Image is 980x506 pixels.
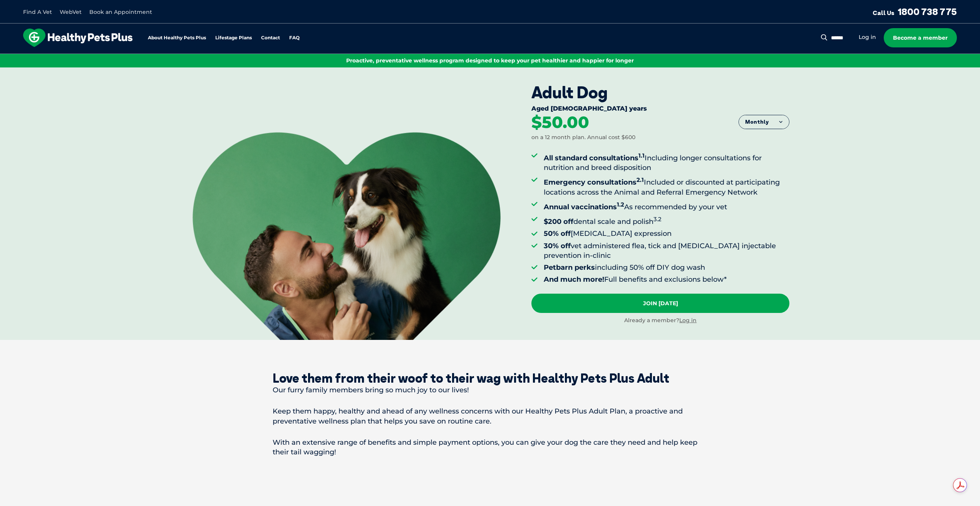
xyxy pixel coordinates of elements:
[544,242,571,250] strong: 30% off
[544,200,789,212] li: As recommended by your vet
[544,275,604,284] strong: And much more!
[544,263,789,272] li: including 50% off DIY dog wash
[859,34,876,41] a: Log in
[544,151,789,173] li: Including longer consultations for nutrition and breed disposition
[193,132,501,340] img: <br /> <b>Warning</b>: Undefined variable $title in <b>/var/www/html/current/codepool/wp-content/...
[215,35,252,40] a: Lifestage Plans
[617,201,624,208] sup: 1.2
[89,8,152,15] a: Book an Appointment
[544,229,789,239] li: [MEDICAL_DATA] expression
[346,57,634,64] span: Proactive, preventative wellness program designed to keep your pet healthier and happier for longer
[819,34,829,41] button: Search
[544,275,789,284] li: Full benefits and exclusions below*
[289,35,300,40] a: FAQ
[148,35,206,40] a: About Healthy Pets Plus
[531,105,789,114] div: Aged [DEMOGRAPHIC_DATA] years
[261,35,280,40] a: Contact
[531,114,589,131] div: $50.00
[531,317,789,324] div: Already a member?
[638,152,645,159] sup: 1.1
[531,83,789,102] div: Adult Dog
[544,175,789,197] li: Included or discounted at participating locations across the Animal and Referral Emergency Network
[544,217,573,226] strong: $200 off
[531,294,789,313] a: Join [DATE]
[884,28,957,47] a: Become a member
[544,154,645,162] strong: All standard consultations
[60,8,82,15] a: WebVet
[273,385,708,395] p: Our furry family members bring so much joy to our lives!
[873,9,895,17] span: Call Us
[637,176,644,183] sup: 2.1
[544,203,624,211] strong: Annual vaccinations
[739,115,789,129] button: Monthly
[679,317,697,324] a: Log in
[873,6,957,17] a: Call Us1800 738 775
[544,229,571,238] strong: 50% off
[544,263,595,272] strong: Petbarn perks
[544,241,789,261] li: vet administered flea, tick and [MEDICAL_DATA] injectable prevention in-clinic
[23,29,132,47] img: hpp-logo
[23,8,52,15] a: Find A Vet
[544,178,644,187] strong: Emergency consultations
[544,214,789,227] li: dental scale and polish
[273,407,708,426] p: Keep them happy, healthy and ahead of any wellness concerns with our Healthy Pets Plus Adult Plan...
[531,134,635,141] div: on a 12 month plan. Annual cost $600
[273,371,708,385] div: Love them from their woof to their wag with Healthy Pets Plus Adult
[273,438,708,457] p: With an extensive range of benefits and simple payment options, you can give your dog the care th...
[653,215,662,223] sup: 3.2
